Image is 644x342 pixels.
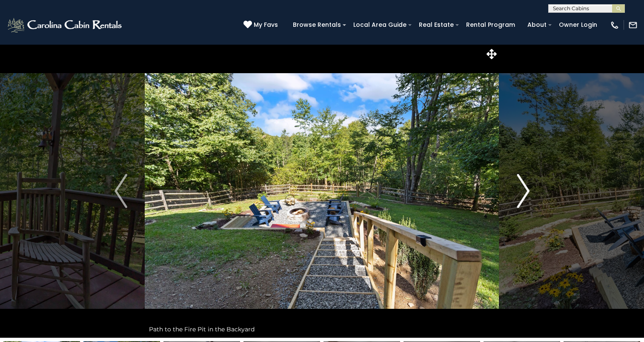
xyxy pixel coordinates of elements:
[114,174,127,208] img: arrow
[97,44,145,338] button: Previous
[628,20,638,30] img: mail-regular-white.png
[349,18,411,31] a: Local Area Guide
[555,18,601,31] a: Owner Login
[289,18,345,31] a: Browse Rentals
[243,20,280,30] a: My Favs
[523,18,551,31] a: About
[517,174,530,208] img: arrow
[610,20,619,30] img: phone-regular-white.png
[6,17,124,34] img: White-1-2.png
[254,20,278,29] span: My Favs
[415,18,458,31] a: Real Estate
[145,321,499,338] div: Path to the Fire Pit in the Backyard
[499,44,547,338] button: Next
[462,18,519,31] a: Rental Program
